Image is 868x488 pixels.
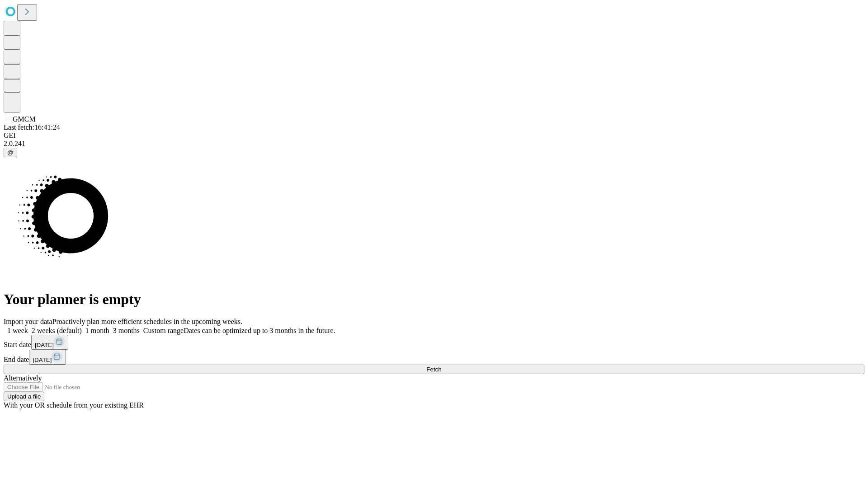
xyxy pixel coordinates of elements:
[32,327,82,334] span: 2 weeks (default)
[4,365,864,374] button: Fetch
[85,327,109,334] span: 1 month
[4,374,42,382] span: Alternatively
[4,350,864,365] div: End date
[52,318,242,325] span: Proactively plan more efficient schedules in the upcoming weeks.
[4,148,17,157] button: @
[7,327,28,334] span: 1 week
[29,350,66,365] button: [DATE]
[4,131,864,140] div: GEI
[4,392,44,401] button: Upload a file
[143,327,184,334] span: Custom range
[7,149,14,156] span: @
[4,318,52,325] span: Import your data
[184,327,335,334] span: Dates can be optimized up to 3 months in the future.
[4,123,60,131] span: Last fetch: 16:41:24
[31,335,68,350] button: [DATE]
[113,327,140,334] span: 3 months
[33,357,52,363] span: [DATE]
[13,115,36,123] span: GMCM
[4,401,144,409] span: With your OR schedule from your existing EHR
[4,335,864,350] div: Start date
[4,291,864,308] h1: Your planner is empty
[4,140,864,148] div: 2.0.241
[35,342,54,348] span: [DATE]
[426,366,441,373] span: Fetch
